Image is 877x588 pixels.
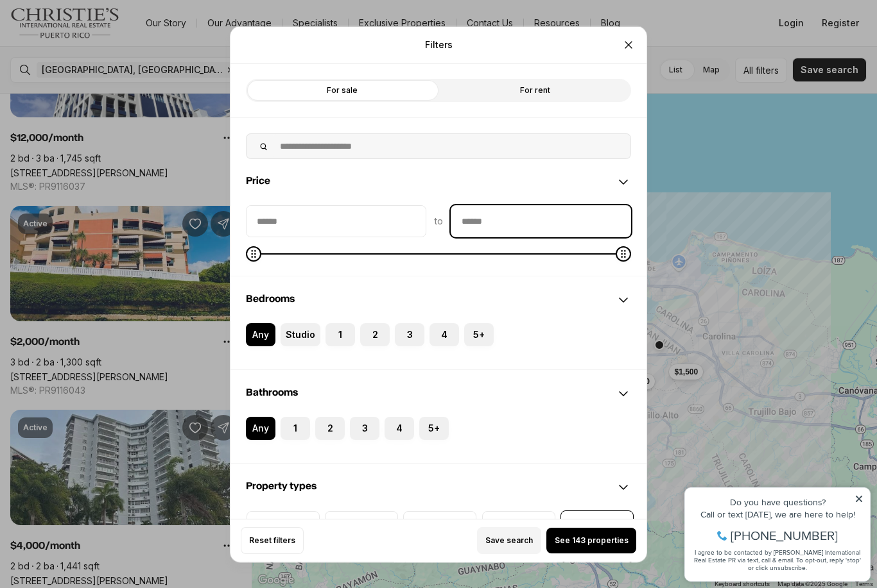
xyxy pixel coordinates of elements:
div: Bathrooms [230,416,647,462]
span: See 143 properties [555,535,629,546]
label: Studio [281,323,320,346]
input: priceMin [247,205,426,236]
label: 1 [281,416,310,439]
label: 5+ [419,416,449,439]
div: Bathrooms [230,370,647,416]
span: Reset filters [249,535,295,546]
div: Bedrooms [230,323,647,369]
label: 3 [395,323,424,346]
label: 5+ [464,323,494,346]
span: Minimum [246,246,261,261]
span: Property types [246,480,317,491]
span: Maximum [616,246,631,261]
button: See 143 properties [546,528,636,553]
label: Any [246,323,275,346]
span: I agree to be contacted by [PERSON_NAME] International Real Estate PR via text, call & email. To ... [16,79,183,103]
div: Do you have questions? [13,29,186,38]
label: 3 [350,416,379,439]
label: 2 [315,416,345,439]
p: Filters [425,39,453,49]
span: Bedrooms [246,293,295,303]
div: Bedrooms [230,276,647,323]
span: Save search [485,535,533,546]
button: Close [616,31,641,57]
label: For rent [438,78,631,101]
span: [PHONE_NUMBER] [53,60,160,73]
span: Bathrooms [246,387,298,397]
input: priceMax [451,205,630,236]
button: Save search [477,527,541,554]
span: Price [246,175,270,185]
label: 2 [360,323,390,346]
label: 4 [385,416,414,439]
button: Reset filters [241,527,304,554]
div: Call or text [DATE], we are here to help! [13,41,186,50]
label: Any [246,416,275,439]
label: 1 [326,323,355,346]
div: Property types [230,464,647,510]
div: Price [230,158,647,205]
label: For sale [246,78,438,101]
span: to [434,215,443,226]
label: 4 [430,323,459,346]
div: Price [230,205,647,275]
